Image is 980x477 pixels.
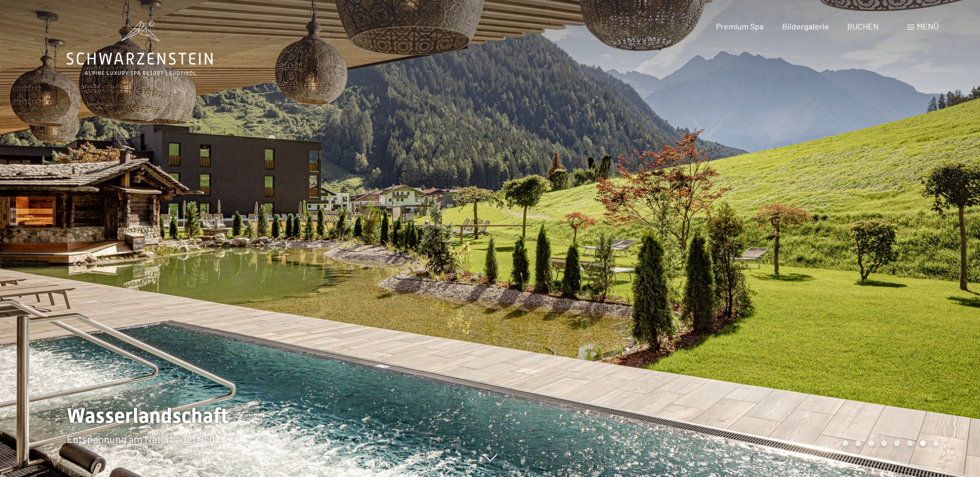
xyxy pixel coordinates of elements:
[868,440,874,446] div: Carousel Page 3
[843,440,848,446] div: Carousel Page 1
[847,21,879,31] a: BUCHEN
[920,440,926,446] div: Carousel Page 7 (Current Slide)
[716,21,764,31] a: Premium Spa
[839,440,939,446] div: Carousel Pagination
[917,21,939,31] span: Menü
[907,440,913,446] div: Carousel Page 6
[782,21,829,31] a: Bildergalerie
[933,440,939,446] div: Carousel Page 8
[855,440,861,446] div: Carousel Page 2
[894,440,900,446] div: Carousel Page 5
[881,440,887,446] div: Carousel Page 4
